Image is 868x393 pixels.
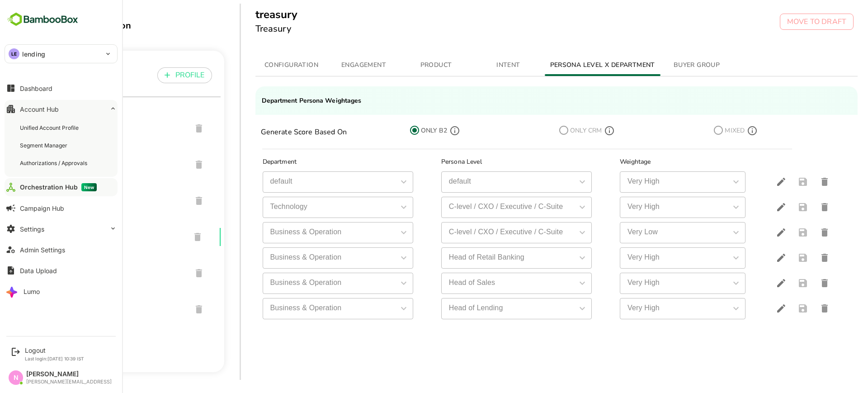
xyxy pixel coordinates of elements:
[20,159,89,167] div: Authorizations / Approvals
[26,379,112,385] div: [PERSON_NAME][EMAIL_ADDRESS]
[5,45,117,63] div: LElending
[374,60,435,71] span: PRODUCT
[5,79,118,97] button: Dashboard
[224,22,266,36] h6: Treasury
[782,272,804,294] button: delete
[22,49,45,59] p: lending
[229,60,291,71] span: CONFIGURATION
[692,125,714,136] span: MIXED
[9,48,19,59] div: LE
[26,370,112,378] div: [PERSON_NAME]
[9,370,23,385] div: N
[5,178,118,196] button: Orchestration HubNew
[388,125,416,136] span: ONLY B2
[11,71,40,82] p: PROFILE
[739,298,760,319] button: edit
[224,155,402,169] th: Department
[224,54,826,76] div: simple tabs
[5,261,118,279] button: Data Upload
[4,147,189,183] div: dep
[402,155,581,169] th: Persona Level
[538,125,571,136] span: ONLY CRM
[739,171,760,193] button: edit
[5,220,118,238] button: Settings
[20,85,52,92] div: Dashboard
[11,232,151,242] span: treasury
[20,204,64,212] div: Campaign Hub
[5,11,81,28] img: BambooboxFullLogoMark.5f36c76dfaba33ec1ec1367b70bb1252.svg
[739,247,760,269] button: edit
[581,155,731,169] th: Weightage
[5,199,118,217] button: Campaign Hub
[20,246,65,254] div: Admin Settings
[25,356,84,361] p: Last login: [DATE] 10:39 IST
[5,100,118,118] button: Account Hub
[229,127,315,137] p: Generate Score Based On
[739,272,760,294] button: edit
[11,123,153,134] span: lending
[739,222,760,243] button: edit
[144,70,173,80] p: PROFILE
[4,110,189,147] div: lending
[446,60,508,71] span: INTENT
[755,16,815,27] p: MOVE TO DRAFT
[419,126,428,135] svg: Values will be updated as per Bamboobox's prediction logic
[20,124,80,132] div: Unified Account Profile
[782,222,804,243] button: delete
[739,196,760,218] button: edit
[573,126,582,135] svg: Values will be updated as per CRM records
[782,298,804,319] button: delete
[5,282,118,300] button: Lumo
[519,60,623,71] span: PERSONA LEVEL X DEPARTMENT
[224,7,266,22] h5: treasury
[716,126,725,135] svg: Wherever empty, values will be updated as per Bamboobox's prediction logic. CRM values will alway...
[20,267,57,275] div: Data Upload
[748,14,822,30] button: MOVE TO DRAFT
[4,219,189,255] div: treasury
[126,67,180,83] button: PROFILE
[782,171,804,193] button: delete
[11,304,153,315] span: aggregator_view
[4,291,189,327] div: aggregator_view
[81,183,97,191] span: New
[20,183,97,191] div: Orchestration Hub
[11,268,153,279] span: cards
[5,241,118,259] button: Admin Settings
[302,60,363,71] span: ENGAGEMENT
[25,346,84,354] div: Logout
[4,183,189,219] div: corebanking
[20,105,59,113] div: Account Hub
[20,142,69,149] div: Segment Manager
[634,60,696,71] span: BUYER GROUP
[782,247,804,269] button: delete
[24,288,40,295] div: Lumo
[230,96,330,106] p: Department Persona Weightages
[11,195,153,206] span: corebanking
[782,196,804,218] button: delete
[20,225,44,233] div: Settings
[11,159,153,170] span: dep
[4,255,189,291] div: cards
[11,19,193,32] div: Profile Configuration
